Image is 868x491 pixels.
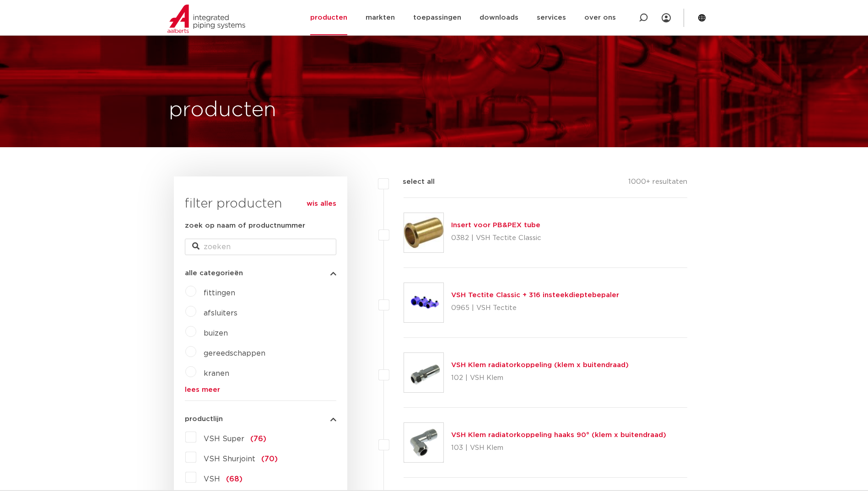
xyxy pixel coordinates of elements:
span: VSH Shurjoint [204,455,255,463]
p: 0965 | VSH Tectite [451,301,619,315]
span: productlijn [185,416,223,422]
input: zoeken [185,239,336,255]
img: Thumbnail for Insert voor PB&PEX tube [404,213,443,252]
label: zoek op naam of productnummer [185,220,305,231]
button: alle categorieën [185,270,336,277]
a: fittingen [204,289,235,297]
span: alle categorieën [185,270,243,277]
a: Insert voor PB&PEX tube [451,222,540,229]
h1: producten [169,96,276,125]
a: kranen [204,370,229,377]
p: 102 | VSH Klem [451,371,629,385]
img: Thumbnail for VSH Klem radiatorkoppeling (klem x buitendraad) [404,353,443,392]
a: VSH Klem radiatorkoppeling (klem x buitendraad) [451,362,629,368]
span: (68) [226,475,243,483]
p: 103 | VSH Klem [451,441,666,455]
span: VSH Super [204,435,244,443]
img: Thumbnail for VSH Tectite Classic + 316 insteekdieptebepaler [404,283,443,322]
a: buizen [204,330,228,337]
span: VSH [204,475,220,483]
p: 1000+ resultaten [628,176,687,191]
a: VSH Klem radiatorkoppeling haaks 90° (klem x buitendraad) [451,432,666,438]
span: (76) [250,435,266,443]
label: select all [389,176,435,187]
img: Thumbnail for VSH Klem radiatorkoppeling haaks 90° (klem x buitendraad) [404,423,443,462]
a: gereedschappen [204,350,265,357]
span: (70) [261,455,278,463]
a: lees meer [185,386,336,393]
a: afsluiters [204,310,237,317]
h3: filter producten [185,195,336,213]
p: 0382 | VSH Tectite Classic [451,231,541,245]
a: VSH Tectite Classic + 316 insteekdieptebepaler [451,292,619,299]
a: wis alles [307,198,336,209]
div: my IPS [662,8,671,28]
button: productlijn [185,416,336,422]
